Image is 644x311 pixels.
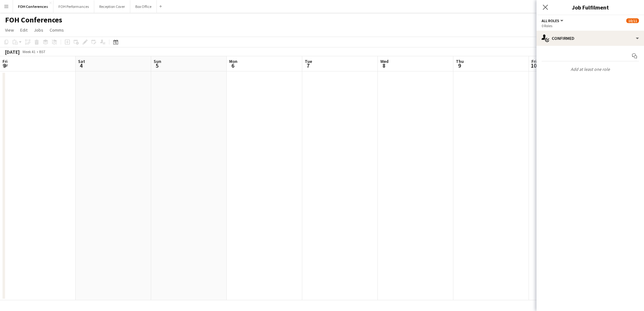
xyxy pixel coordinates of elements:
[53,0,94,13] button: FOH Performances
[531,62,537,69] span: 10
[130,0,157,13] button: Box Office
[229,58,237,64] span: Mon
[13,0,53,13] button: FOH Conferences
[5,49,20,55] div: [DATE]
[542,18,564,23] button: All roles
[626,18,639,23] span: 10/11
[537,64,644,75] p: Add at least one role
[537,31,644,46] div: Confirmed
[39,49,46,54] div: BST
[34,27,43,33] span: Jobs
[18,26,30,34] a: Edit
[20,27,28,33] span: Edit
[542,18,559,23] span: All roles
[154,58,161,64] span: Sun
[455,62,464,69] span: 9
[94,0,130,13] button: Reception Cover
[77,62,85,69] span: 4
[3,58,8,64] span: Fri
[305,58,312,64] span: Tue
[5,27,14,33] span: View
[31,26,46,34] a: Jobs
[5,15,62,25] h1: FOH Conferences
[304,62,312,69] span: 7
[78,58,85,64] span: Sat
[50,27,64,33] span: Comms
[47,26,66,34] a: Comms
[537,3,644,11] h3: Job Fulfilment
[21,49,37,54] span: Week 41
[380,58,389,64] span: Wed
[2,62,8,69] span: 3
[531,58,537,64] span: Fri
[153,62,161,69] span: 5
[228,62,237,69] span: 6
[3,26,16,34] a: View
[379,62,389,69] span: 8
[542,23,639,28] div: 0 Roles
[456,58,464,64] span: Thu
